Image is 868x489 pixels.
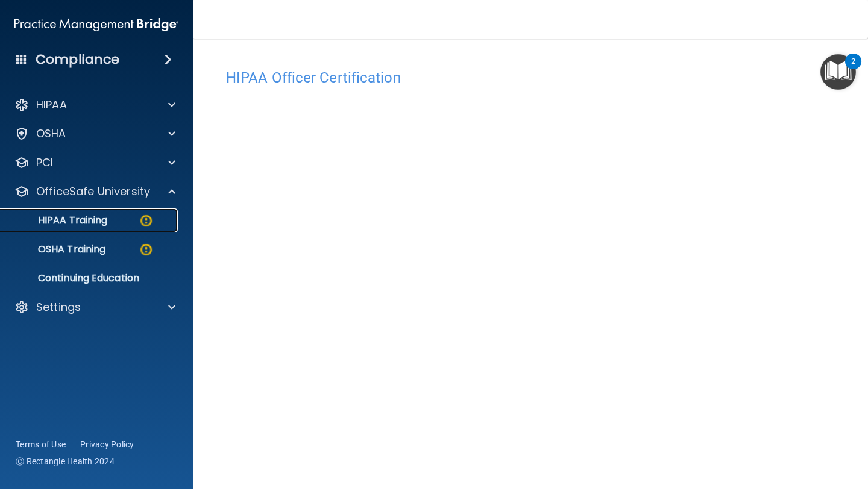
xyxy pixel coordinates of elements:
[14,184,175,199] a: OfficeSafe University
[14,155,175,170] a: PCI
[8,272,172,284] p: Continuing Education
[16,438,66,450] a: Terms of Use
[14,98,175,112] a: HIPAA
[8,243,105,255] p: OSHA Training
[14,13,178,37] img: PMB logo
[16,455,115,467] span: Ⓒ Rectangle Health 2024
[851,61,855,77] div: 2
[139,242,154,257] img: warning-circle.0cc9ac19.png
[36,98,67,112] p: HIPAA
[14,126,175,141] a: OSHA
[80,438,134,450] a: Privacy Policy
[36,155,53,170] p: PCI
[808,406,854,452] iframe: Drift Widget Chat Controller
[36,300,81,314] p: Settings
[36,126,66,141] p: OSHA
[226,92,835,484] iframe: hipaa-training
[8,214,107,226] p: HIPAA Training
[820,54,856,90] button: Open Resource Center, 2 new notifications
[36,51,119,68] h4: Compliance
[139,213,154,228] img: warning-circle.0cc9ac19.png
[36,184,150,199] p: OfficeSafe University
[226,70,835,86] h4: HIPAA Officer Certification
[14,300,175,314] a: Settings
